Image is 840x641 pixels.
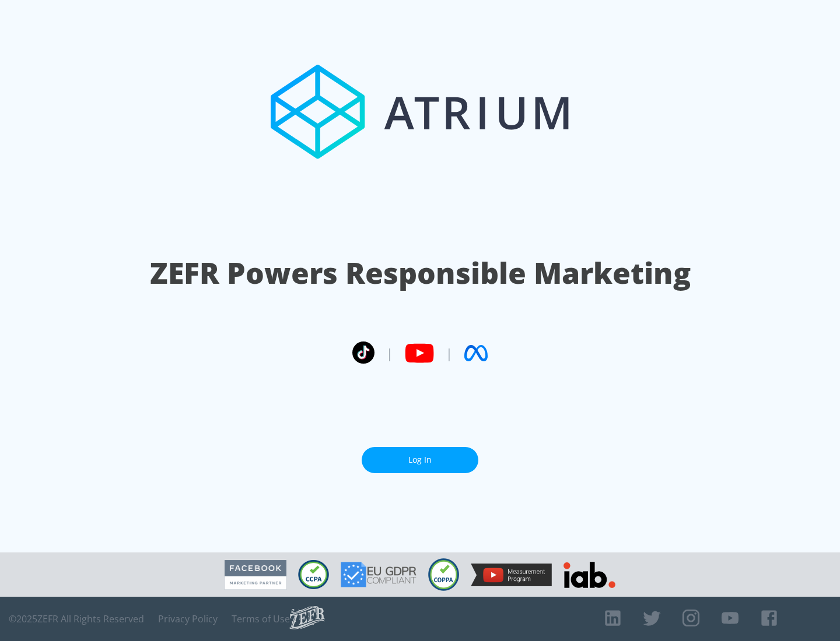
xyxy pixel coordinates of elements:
span: © 2025 ZEFR All Rights Reserved [9,613,144,625]
a: Privacy Policy [158,613,218,625]
img: COPPA Compliant [428,558,459,591]
img: GDPR Compliant [341,562,416,587]
span: | [386,344,393,362]
img: IAB [563,562,615,588]
a: Terms of Use [232,613,290,625]
img: CCPA Compliant [298,560,329,589]
h1: ZEFR Powers Responsible Marketing [150,253,691,293]
img: Facebook Marketing Partner [225,560,286,590]
img: YouTube Measurement Program [471,563,552,586]
a: Log In [362,447,478,473]
span: | [446,344,453,362]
